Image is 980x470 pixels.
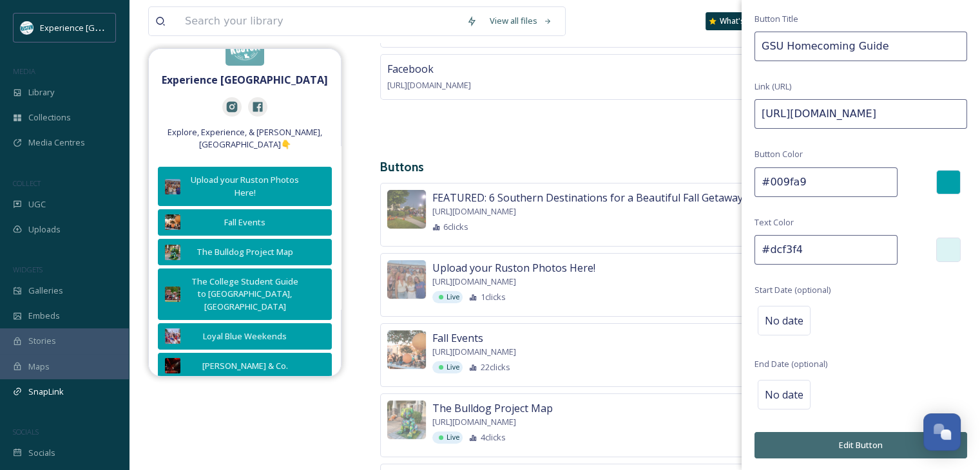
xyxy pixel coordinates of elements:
[754,216,794,229] span: Text Color
[158,268,332,320] button: The College Student Guide to [GEOGRAPHIC_DATA], [GEOGRAPHIC_DATA]
[754,80,791,93] span: Link (URL)
[178,7,460,35] input: Search your library
[28,335,56,347] span: Stories
[387,330,426,369] img: 3d43b9cc-57a7-4b50-8df7-45f1e662274a.jpg
[28,198,46,211] span: UGC
[155,126,334,151] span: Explore, Experience, & [PERSON_NAME], [GEOGRAPHIC_DATA]👇
[480,361,510,373] span: 22 clicks
[28,310,60,322] span: Embeds
[187,174,303,198] div: Upload your Ruston Photos Here!
[28,111,71,124] span: Collections
[28,285,63,297] span: Galleries
[387,190,426,229] img: 9f2079e0-4fbe-4bdf-9800-97b68313117a.jpg
[387,79,471,91] span: [URL][DOMAIN_NAME]
[165,214,180,230] img: 3d43b9cc-57a7-4b50-8df7-45f1e662274a.jpg
[480,431,505,444] span: 4 clicks
[13,66,35,76] span: MEDIA
[158,239,332,265] button: The Bulldog Project Map
[765,313,803,328] span: No date
[432,190,743,205] span: FEATURED: 6 Southern Destinations for a Beautiful Fall Getaway
[28,223,61,236] span: Uploads
[21,21,34,34] img: 24IZHUKKFBA4HCESFN4PRDEIEY.avif
[706,12,770,30] a: What's New
[13,265,43,274] span: WIDGETS
[187,330,303,343] div: Loyal Blue Weekends
[165,358,180,373] img: fe00a98d-950f-4146-ad81-53a0d72e191a.jpg
[28,136,85,149] span: Media Centres
[443,221,468,233] span: 6 clicks
[387,400,426,439] img: fe9a1069-3783-491c-9916-c37af366a6b3.jpg
[480,291,505,303] span: 1 clicks
[923,413,961,451] button: Open Chat
[13,178,41,188] span: COLLECT
[158,209,332,236] button: Fall Events
[432,276,516,288] span: [URL][DOMAIN_NAME]
[432,260,595,276] span: Upload your Ruston Photos Here!
[187,276,303,313] div: The College Student Guide to [GEOGRAPHIC_DATA], [GEOGRAPHIC_DATA]
[432,346,516,358] span: [URL][DOMAIN_NAME]
[432,361,463,373] div: Live
[432,205,516,218] span: [URL][DOMAIN_NAME]
[165,287,180,302] img: 93eb2eb8-44e4-4772-b324-92d2570b4e34.jpg
[765,387,803,402] span: No date
[432,330,483,346] span: Fall Events
[387,62,434,76] span: Facebook
[754,148,803,160] span: Button Color
[754,99,967,129] input: https://www.snapsea.io
[28,86,54,99] span: Library
[13,427,39,437] span: SOCIALS
[28,361,50,373] span: Maps
[165,179,180,194] img: 475f994e-39dc-4f57-872c-eeebedf4b9a2.jpg
[187,246,303,258] div: The Bulldog Project Map
[28,447,55,459] span: Socials
[754,32,967,61] input: My Link
[158,167,332,205] button: Upload your Ruston Photos Here!
[187,360,303,372] div: [PERSON_NAME] & Co.
[165,245,180,260] img: fe9a1069-3783-491c-9916-c37af366a6b3.jpg
[28,386,64,398] span: SnapLink
[483,8,559,33] a: View all files
[158,323,332,350] button: Loyal Blue Weekends
[754,284,831,296] span: Start Date (optional)
[432,416,516,428] span: [URL][DOMAIN_NAME]
[754,432,967,458] button: Edit Button
[380,158,961,176] h3: Buttons
[754,358,827,370] span: End Date (optional)
[432,431,463,444] div: Live
[187,216,303,229] div: Fall Events
[40,21,168,33] span: Experience [GEOGRAPHIC_DATA]
[387,260,426,299] img: 475f994e-39dc-4f57-872c-eeebedf4b9a2.jpg
[432,291,463,303] div: Live
[162,73,328,87] strong: Experience [GEOGRAPHIC_DATA]
[165,328,180,344] img: edc258aa-9e94-418b-a68a-05723248e859.jpg
[754,13,798,25] span: Button Title
[432,400,553,416] span: The Bulldog Project Map
[158,353,332,379] button: [PERSON_NAME] & Co.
